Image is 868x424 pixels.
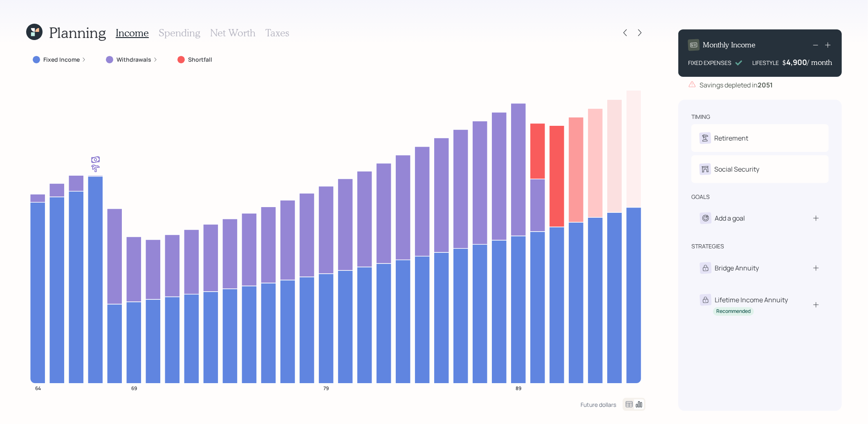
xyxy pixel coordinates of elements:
div: 4,900 [786,57,807,67]
h3: Taxes [265,27,289,39]
div: goals [691,193,710,201]
div: FIXED EXPENSES [688,58,731,67]
div: Recommended [716,308,751,315]
h4: / month [807,58,832,67]
label: Fixed Income [43,56,80,64]
div: Savings depleted in [700,80,773,90]
div: timing [691,113,710,121]
b: 2051 [758,80,773,89]
label: Withdrawals [117,56,151,64]
div: strategies [691,242,724,250]
tspan: 79 [323,385,329,392]
h3: Net Worth [210,27,256,39]
div: Bridge Annuity [715,263,759,273]
label: Shortfall [188,56,212,64]
div: Future dollars [581,401,616,408]
div: Retirement [714,133,748,143]
h4: Monthly Income [703,40,756,49]
tspan: 64 [35,385,41,392]
tspan: 89 [516,385,521,392]
div: Social Security [714,164,759,174]
h3: Income [116,27,149,39]
h1: Planning [49,24,106,41]
div: LIFESTYLE [752,58,779,67]
div: Lifetime Income Annuity [715,295,788,305]
h4: $ [782,58,786,67]
tspan: 69 [131,385,137,392]
h3: Spending [159,27,200,39]
div: Add a goal [715,213,745,223]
